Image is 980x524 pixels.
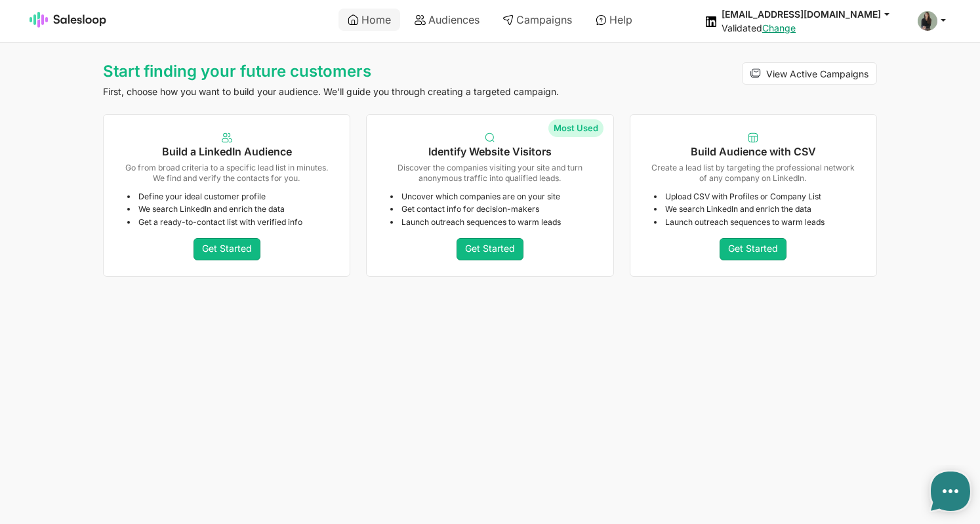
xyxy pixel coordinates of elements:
[194,238,260,260] a: Get Started
[405,9,489,31] a: Audiences
[127,217,331,228] li: Get a ready-to-contact list with verified info
[390,204,594,214] li: Get contact info for decision-makers
[127,191,331,202] li: Define your ideal customer profile
[586,9,642,31] a: Help
[654,217,858,228] li: Launch outreach sequences to warm leads
[720,238,786,260] a: Get Started
[766,68,868,79] span: View Active Campaigns
[385,146,594,158] h5: Identify Website Visitors
[122,163,331,183] p: Go from broad criteria to a specific lead list in minutes. We find and verify the contacts for you.
[722,22,902,34] div: Validated
[103,62,614,81] h1: Start finding your future customers
[30,12,107,28] img: Salesloop
[390,217,594,228] li: Launch outreach sequences to warm leads
[654,191,858,202] li: Upload CSV with Profiles or Company List
[385,163,594,183] p: Discover the companies visiting your site and turn anonymous traffic into qualified leads.
[742,62,877,85] a: View Active Campaigns
[457,238,523,260] a: Get Started
[390,191,594,202] li: Uncover which companies are on your site
[722,8,902,20] button: [EMAIL_ADDRESS][DOMAIN_NAME]
[122,146,331,158] h5: Build a LinkedIn Audience
[493,9,581,31] a: Campaigns
[127,204,331,214] li: We search LinkedIn and enrich the data
[762,22,796,33] a: Change
[548,119,603,137] span: Most Used
[338,9,400,31] a: Home
[654,204,858,214] li: We search LinkedIn and enrich the data
[649,163,858,183] p: Create a lead list by targeting the professional network of any company on LinkedIn.
[649,146,858,158] h5: Build Audience with CSV
[103,86,614,98] p: First, choose how you want to build your audience. We'll guide you through creating a targeted ca...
